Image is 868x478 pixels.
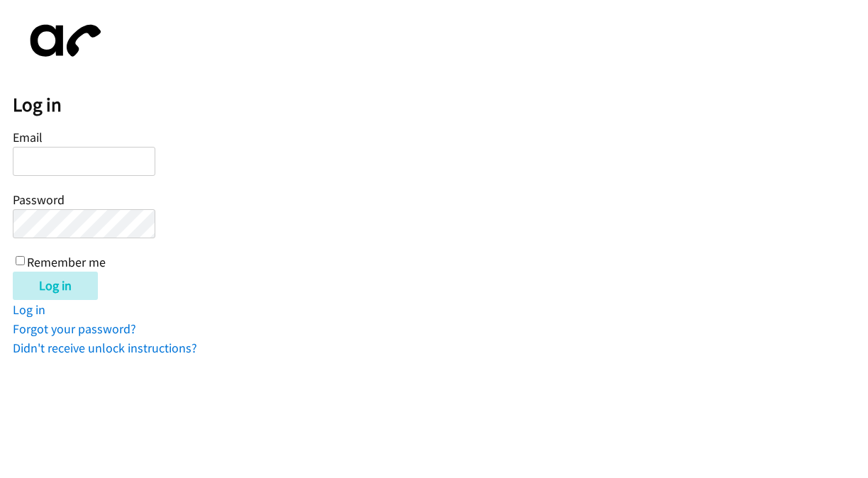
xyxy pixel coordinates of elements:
[13,191,65,208] label: Password
[13,301,45,318] a: Log in
[13,129,43,145] label: Email
[27,254,106,270] label: Remember me
[13,272,98,300] input: Log in
[13,321,136,337] a: Forgot your password?
[13,340,197,356] a: Didn't receive unlock instructions?
[13,13,112,69] img: aphone-8a226864a2ddd6a5e75d1ebefc011f4aa8f32683c2d82f3fb0802fe031f96514.svg
[13,93,868,117] h2: Log in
